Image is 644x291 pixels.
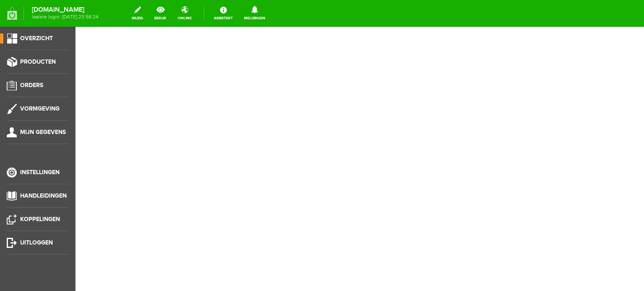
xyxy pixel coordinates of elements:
span: Handleidingen [20,192,67,199]
span: laatste login: [DATE] 23:58:24 [32,15,99,19]
span: Vormgeving [20,105,60,112]
a: Assistent [209,4,238,23]
a: bekijk [149,4,171,23]
span: Instellingen [20,169,60,176]
a: Meldingen [239,4,270,23]
strong: [DOMAIN_NAME] [32,8,99,12]
a: online [173,4,197,23]
span: Uitloggen [20,239,53,246]
span: Overzicht [20,35,53,42]
span: Koppelingen [20,216,60,223]
span: Producten [20,58,56,65]
span: Mijn gegevens [20,129,66,136]
span: Orders [20,82,43,89]
a: wijzig [127,4,148,23]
